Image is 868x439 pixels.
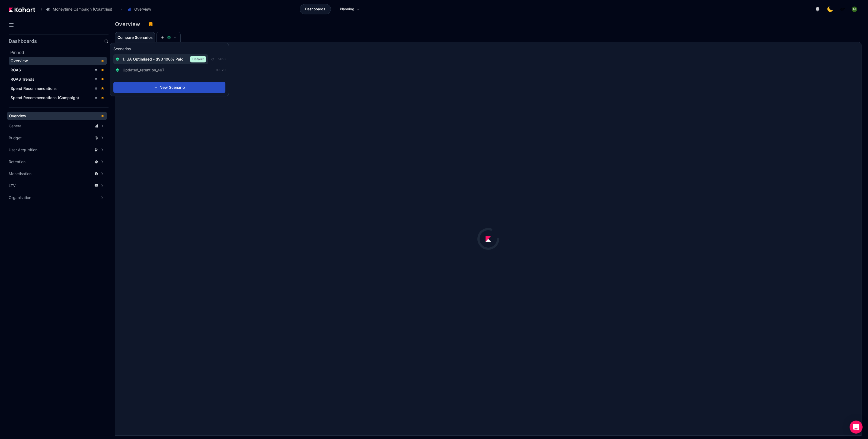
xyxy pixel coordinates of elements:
[113,46,131,53] h3: Scenarios
[11,86,57,91] span: Spend Recommendations
[113,66,170,74] button: Updated_retention_467
[125,5,157,14] button: Overview
[9,7,35,12] img: Kohort logo
[218,57,225,61] span: 9816
[53,7,112,12] span: Moneytime Campaign (Countries)
[159,85,185,90] span: New Scenario
[9,84,107,93] a: Spend Recommendations
[36,7,42,12] span: /
[117,36,153,39] span: Compare Scenarios
[305,7,325,12] span: Dashboards
[9,39,37,44] h2: Dashboards
[190,56,206,62] span: Default
[11,68,21,72] span: ROAS
[9,135,22,141] span: Budget
[9,195,31,200] span: Organisation
[9,94,107,102] a: Spend Recommendations (Campaign)
[9,66,107,74] a: ROAS
[11,95,79,100] span: Spend Recommendations (Campaign)
[9,183,16,188] span: LTV
[840,7,845,12] img: logo_MoneyTimeLogo_1_20250619094856634230.png
[9,113,26,118] span: Overview
[134,7,151,12] span: Overview
[11,77,34,81] span: ROAS Trends
[850,421,863,434] div: Open Intercom Messenger
[9,159,25,165] span: Retention
[115,21,143,27] h3: Overview
[9,171,31,176] span: Monetisation
[300,4,331,14] a: Dashboards
[9,75,107,83] a: ROAS Trends
[340,7,354,12] span: Planning
[11,58,28,63] span: Overview
[123,56,184,62] span: 1. UA Optimised - d90 100% Paid
[120,7,123,11] span: ›
[9,123,22,129] span: General
[113,82,225,93] button: New Scenario
[7,112,107,120] a: Overview
[334,4,365,14] a: Planning
[43,5,118,14] button: Moneytime Campaign (Countries)
[9,147,37,153] span: User Acquisition
[123,67,164,73] span: Updated_retention_467
[216,68,225,72] span: 10079
[10,49,108,56] h2: Pinned
[113,54,208,64] button: 1. UA Optimised - d90 100% PaidDefault
[9,57,107,65] a: Overview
